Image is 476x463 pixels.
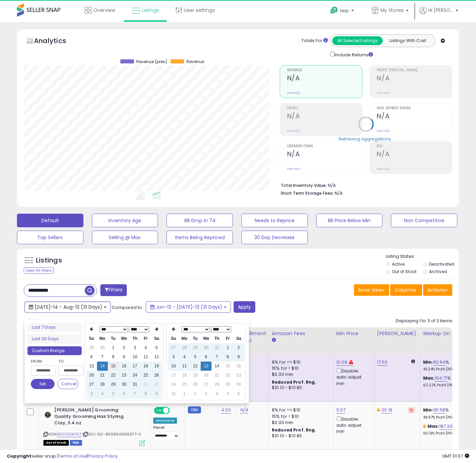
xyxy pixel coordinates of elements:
[27,346,82,355] li: Custom Range
[396,318,452,324] div: Displaying 1 to 3 of 3 items
[179,343,190,352] td: 28
[168,389,179,399] td: 31
[221,407,231,413] a: 4.00
[336,359,347,366] a: 10.08
[88,453,118,459] a: Privacy Policy
[130,334,140,343] th: Th
[234,301,255,313] button: Apply
[168,334,179,343] th: Su
[439,423,453,430] a: 187.20
[395,287,416,293] span: Columns
[97,334,108,343] th: Mo
[316,214,383,227] button: BB Price Below Min
[386,253,459,260] p: Listing States:
[336,330,371,337] div: Min Price
[190,343,201,352] td: 29
[380,7,404,14] span: My Stores
[241,231,308,244] button: 30 Day Decrease
[108,371,119,380] td: 22
[429,269,447,274] label: Archived
[57,379,78,389] button: Cancel
[119,380,130,389] td: 30
[435,375,447,382] a: 164.71
[354,284,389,296] button: Save View
[340,8,349,14] span: Help
[168,371,179,380] td: 17
[222,362,233,371] td: 15
[272,379,316,385] b: Reduced Prof. Rng.
[31,379,55,389] button: Set
[301,38,328,44] div: Totals For
[119,389,130,399] td: 6
[330,6,338,15] i: Get Help
[136,59,167,64] span: Revenue (prev)
[58,453,87,459] a: Terms of Use
[82,431,141,437] span: | SKU: 192-859999905977-A
[272,330,331,337] div: Amazon Fees
[156,304,222,310] span: Jun-13 - [DATE]-13 (31 Days)
[108,362,119,371] td: 15
[188,406,201,413] small: FBM
[272,413,328,420] div: 15% for > $10
[179,352,190,362] td: 4
[43,407,145,445] div: ASIN:
[43,407,53,421] img: 41jq2lmI6CL._SL40_.jpg
[86,362,97,371] td: 13
[151,343,162,352] td: 5
[190,371,201,380] td: 19
[27,334,82,344] li: Last 30 Days
[429,261,454,267] label: Deactivated
[392,261,404,267] label: Active
[108,389,119,399] td: 5
[442,453,469,459] span: 2025-08-14 01:07 GMT
[108,343,119,352] td: 1
[423,375,435,381] b: Max:
[130,389,140,399] td: 7
[31,358,55,365] label: From
[70,440,82,446] span: FBM
[86,343,97,352] td: 29
[272,420,328,426] div: $0.30 min
[7,453,118,460] div: seller snap | |
[151,334,162,343] th: Sa
[35,304,102,310] span: [DATE]-14 - Aug-13 (31 Days)
[201,389,212,399] td: 3
[222,352,233,362] td: 8
[212,343,222,352] td: 31
[151,352,162,362] td: 12
[100,284,127,296] button: Filters
[92,214,158,227] button: Inventory Age
[43,440,69,446] span: All listings that are currently out of stock and unavailable for purchase on Amazon
[423,407,433,413] b: Min:
[212,371,222,380] td: 21
[179,389,190,399] td: 1
[130,362,140,371] td: 17
[130,371,140,380] td: 24
[119,334,130,343] th: We
[119,362,130,371] td: 16
[97,352,108,362] td: 7
[233,362,244,371] td: 16
[54,407,137,428] b: [PERSON_NAME] Grooming: Quality Grooming Hair Styling Clay, 3.4 oz
[201,380,212,389] td: 27
[155,408,163,413] span: ON
[130,352,140,362] td: 10
[212,352,222,362] td: 7
[151,362,162,371] td: 19
[233,380,244,389] td: 30
[86,380,97,389] td: 27
[428,423,439,429] b: Max:
[168,352,179,362] td: 3
[272,385,328,391] div: $10.01 - $10.83
[222,343,233,352] td: 1
[423,284,452,296] button: Actions
[201,343,212,352] td: 30
[179,371,190,380] td: 18
[272,365,328,371] div: 15% for > $10
[433,407,445,413] a: 95.58
[201,352,212,362] td: 6
[212,334,222,343] th: Th
[336,407,345,413] a: 11.07
[240,330,266,344] div: Fulfillment Cost
[97,380,108,389] td: 28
